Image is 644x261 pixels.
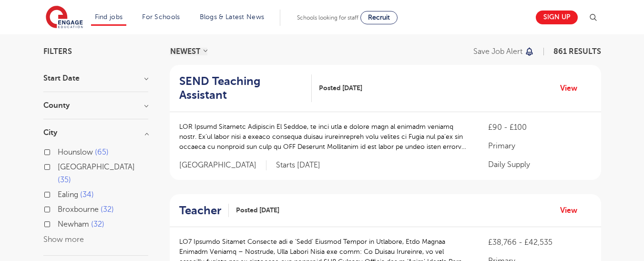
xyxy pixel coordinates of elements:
[58,148,64,154] input: Hounslow 65
[560,204,584,217] a: View
[179,204,221,218] h2: Teacher
[46,6,83,30] img: Engage Education
[58,148,93,157] span: Hounslow
[58,190,78,199] span: Ealing
[276,160,320,170] p: Starts [DATE]
[560,82,584,94] a: View
[58,176,71,184] span: 35
[95,13,123,21] a: Find jobs
[91,220,104,229] span: 32
[179,122,470,152] p: LOR Ipsumd Sitametc Adipiscin El Seddoe, te inci utla e dolore magn al enimadm veniamq nostr. Ex’...
[179,74,305,102] h2: SEND Teaching Assistant
[360,11,398,24] a: Recruit
[473,48,522,55] p: Save job alert
[58,205,64,211] input: Broxbourne 32
[43,129,148,136] h3: City
[200,13,265,21] a: Blogs & Latest News
[43,48,72,55] span: Filters
[236,205,279,215] span: Posted [DATE]
[58,163,135,171] span: [GEOGRAPHIC_DATA]
[473,48,535,55] button: Save job alert
[95,148,109,157] span: 65
[179,160,266,170] span: [GEOGRAPHIC_DATA]
[101,205,114,214] span: 32
[488,122,591,133] p: £90 - £100
[488,237,591,248] p: £38,766 - £42,535
[58,205,99,214] span: Broxbourne
[142,13,180,21] a: For Schools
[368,14,390,21] span: Recruit
[58,163,64,169] input: [GEOGRAPHIC_DATA] 35
[80,190,94,199] span: 34
[58,220,89,229] span: Newham
[536,10,578,24] a: Sign up
[319,83,362,93] span: Posted [DATE]
[297,14,358,21] span: Schools looking for staff
[488,140,591,152] p: Primary
[179,74,312,102] a: SEND Teaching Assistant
[43,74,148,82] h3: Start Date
[179,204,229,218] a: Teacher
[43,102,148,109] h3: County
[553,47,601,56] span: 861 RESULTS
[43,235,84,244] button: Show more
[58,220,64,226] input: Newham 32
[58,190,64,197] input: Ealing 34
[488,159,591,170] p: Daily Supply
